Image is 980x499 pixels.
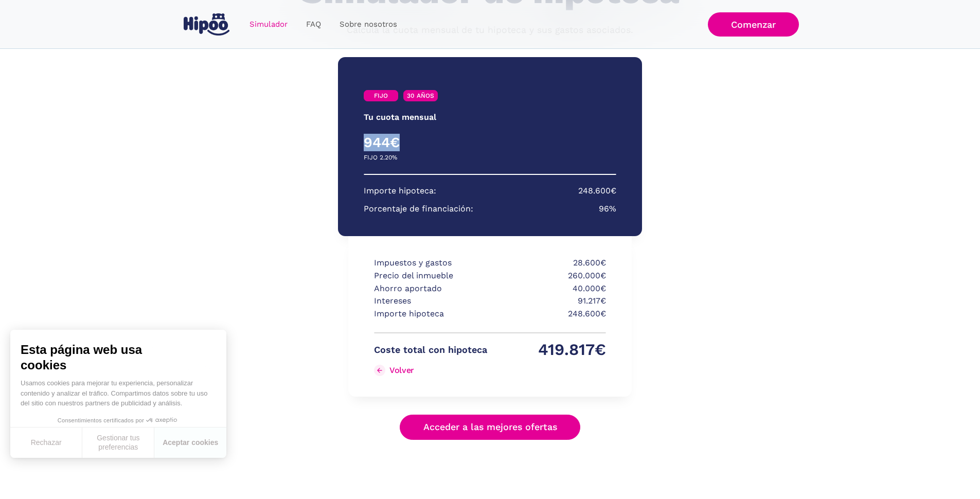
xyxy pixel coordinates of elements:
a: Volver [374,362,487,379]
a: FIJO [364,90,398,101]
p: Importe hipoteca [374,308,487,320]
p: 96% [599,203,616,216]
a: Acceder a las mejores ofertas [400,415,581,440]
h4: 944€ [364,134,490,151]
p: 248.600€ [578,185,616,198]
p: 91.217€ [493,295,606,308]
div: Volver [389,365,414,375]
p: 419.817€ [493,344,606,357]
p: 260.000€ [493,270,606,282]
p: Ahorro aportado [374,282,487,295]
a: 30 AÑOS [403,90,438,101]
a: Sobre nosotros [330,14,406,34]
div: Simulador Form success [259,47,722,460]
p: Tu cuota mensual [364,111,436,124]
a: FAQ [297,14,330,34]
p: Importe hipoteca: [364,185,436,198]
p: Precio del inmueble [374,270,487,282]
a: Simulador [240,14,297,34]
p: FIJO 2.20% [364,151,397,164]
p: Impuestos y gastos [374,257,487,270]
a: home [182,9,232,40]
p: 40.000€ [493,282,606,295]
p: 248.600€ [493,308,606,320]
p: Porcentaje de financiación: [364,203,473,216]
p: 28.600€ [493,257,606,270]
a: Comenzar [708,12,799,37]
p: Intereses [374,295,487,308]
p: Coste total con hipoteca [374,344,487,357]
